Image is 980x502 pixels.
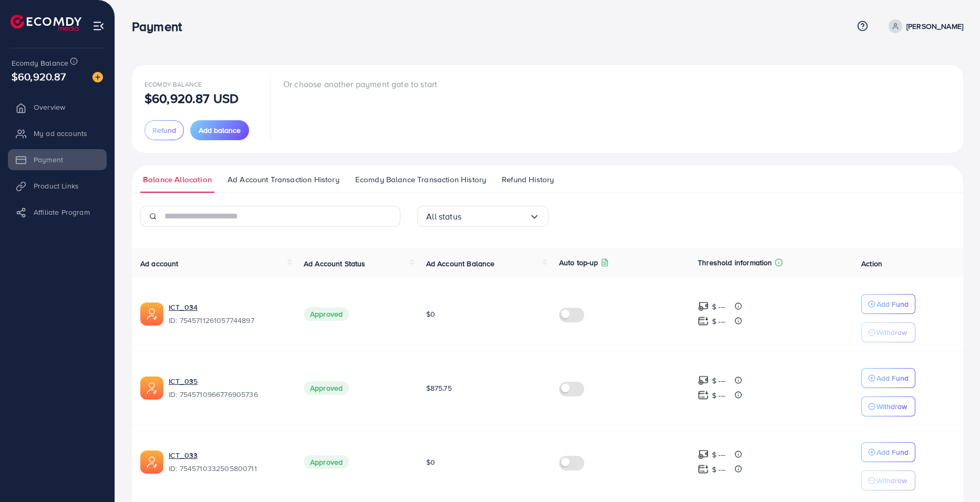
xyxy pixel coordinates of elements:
[502,174,554,185] span: Refund History
[143,174,212,185] span: Balance Allocation
[698,464,709,475] img: top-up amount
[145,120,184,140] button: Refund
[698,301,709,312] img: top-up amount
[559,256,599,269] p: Auto top-up
[906,20,963,33] p: [PERSON_NAME]
[698,316,709,327] img: top-up amount
[140,258,179,269] span: Ad account
[876,446,909,458] p: Add Fund
[169,450,198,461] a: ICT_033
[190,120,249,140] button: Add balance
[876,298,909,310] p: Add Fund
[140,302,163,326] img: ic-ads-acc.e4c84228.svg
[698,449,709,460] img: top-up amount
[698,375,709,386] img: top-up amount
[11,15,81,31] img: logo
[861,396,915,416] button: Withdraw
[169,302,287,326] div: <span class='underline'>ICT_034</span></br>7545711261057744897
[304,381,349,395] span: Approved
[876,474,907,487] p: Withdraw
[140,376,163,400] img: ic-ads-acc.e4c84228.svg
[426,457,435,467] span: $0
[169,302,198,312] a: ICT_034
[304,258,366,269] span: Ad Account Status
[12,58,68,68] span: Ecomdy Balance
[417,206,549,227] div: Search for option
[861,322,915,342] button: Withdraw
[426,258,495,269] span: Ad Account Balance
[12,69,66,84] span: $60,920.87
[698,390,709,401] img: top-up amount
[861,442,915,462] button: Add Fund
[199,125,241,135] span: Add balance
[876,372,909,384] p: Add Fund
[145,92,239,104] p: $60,920.87 USD
[876,400,907,413] p: Withdraw
[169,376,287,400] div: <span class='underline'>ICT_035</span></br>7545710966776905736
[283,78,437,90] p: Or choose another payment gate to start
[169,376,198,386] a: ICT_035
[426,383,452,393] span: $875.75
[861,470,915,490] button: Withdraw
[169,389,287,400] span: ID: 7545710966776905736
[92,72,103,82] img: image
[355,174,486,185] span: Ecomdy Balance Transaction History
[304,455,349,469] span: Approved
[169,450,287,474] div: <span class='underline'>ICT_033</span></br>7545710332505800711
[712,300,725,313] p: $ ---
[304,307,349,321] span: Approved
[861,258,882,269] span: Action
[712,315,725,328] p: $ ---
[426,309,435,319] span: $0
[876,326,907,339] p: Withdraw
[884,19,963,33] a: [PERSON_NAME]
[132,19,190,34] h3: Payment
[145,80,202,89] span: Ecomdy Balance
[698,256,772,269] p: Threshold information
[861,294,915,314] button: Add Fund
[861,368,915,388] button: Add Fund
[152,125,176,135] span: Refund
[712,374,725,387] p: $ ---
[426,208,461,225] span: All status
[712,463,725,476] p: $ ---
[169,315,287,326] span: ID: 7545711261057744897
[712,448,725,461] p: $ ---
[228,174,339,185] span: Ad Account Transaction History
[461,208,529,225] input: Search for option
[92,20,105,32] img: menu
[712,389,725,402] p: $ ---
[140,451,163,474] img: ic-ads-acc.e4c84228.svg
[169,463,287,474] span: ID: 7545710332505800711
